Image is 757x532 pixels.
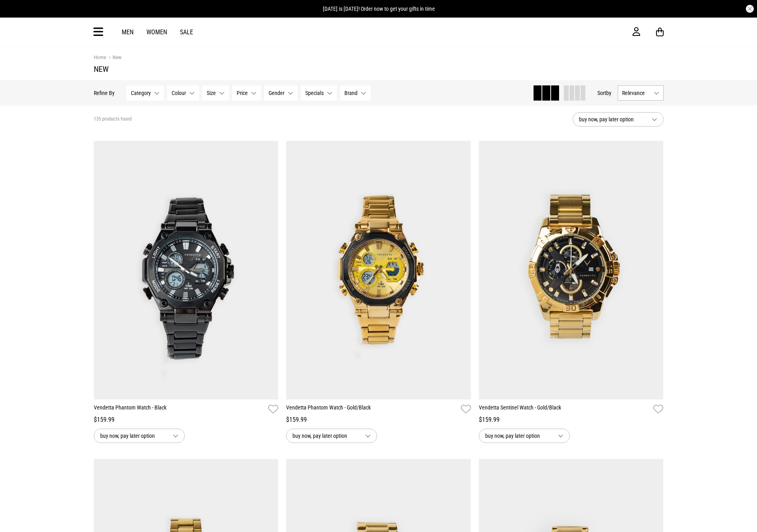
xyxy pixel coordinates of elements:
[269,90,285,96] span: Gender
[94,90,115,96] p: Refine By
[573,112,664,127] button: buy now, pay later option
[286,141,471,399] img: Vendetta Phantom Watch - Gold/black in Multi
[207,90,216,96] span: Size
[323,6,435,12] span: [DATE] is [DATE]! Order now to get your gifts in time
[618,85,664,101] button: Relevance
[479,403,650,415] a: Vendetta Sentinel Watch - Gold/Black
[94,403,265,415] a: Vendetta Phantom Watch - Black
[106,54,121,62] a: New
[606,90,611,96] span: by
[293,431,359,441] span: buy now, pay later option
[340,85,371,101] button: Brand
[479,429,570,443] button: buy now, pay later option
[202,85,229,101] button: Size
[286,415,471,425] div: $159.99
[286,403,458,415] a: Vendetta Phantom Watch - Gold/Black
[305,90,324,96] span: Specials
[94,429,185,443] button: buy now, pay later option
[94,116,132,123] span: 135 products found
[237,90,248,96] span: Price
[126,85,164,101] button: Category
[485,431,551,441] span: buy now, pay later option
[232,85,261,101] button: Price
[479,141,664,399] img: Vendetta Sentinel Watch - Gold/black in Multi
[622,90,650,96] span: Relevance
[579,115,645,124] span: buy now, pay later option
[131,90,151,96] span: Category
[94,64,664,74] h1: New
[180,28,193,36] a: Sale
[100,431,166,441] span: buy now, pay later option
[301,85,337,101] button: Specials
[94,415,279,425] div: $159.99
[344,90,358,96] span: Brand
[167,85,199,101] button: Colour
[122,28,134,36] a: Men
[94,54,106,60] a: Home
[286,429,377,443] button: buy now, pay later option
[597,88,611,98] button: Sortby
[172,90,186,96] span: Colour
[94,141,279,399] img: Vendetta Phantom Watch - Black in Black
[146,28,167,36] a: Women
[264,85,298,101] button: Gender
[479,415,664,425] div: $159.99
